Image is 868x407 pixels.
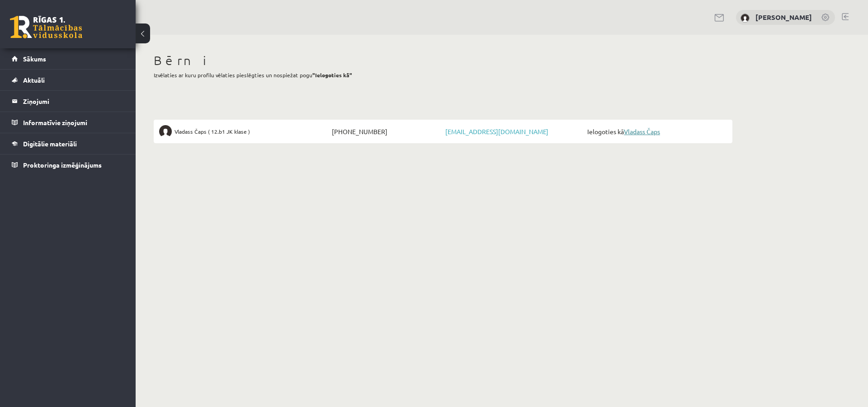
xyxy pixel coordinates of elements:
span: Vladass Čaps ( 12.b1 JK klase ) [175,125,250,138]
p: Izvēlaties ar kuru profilu vēlaties pieslēgties un nospiežat pogu [154,71,732,79]
span: [PHONE_NUMBER] [330,125,443,138]
a: [PERSON_NAME] [755,13,812,22]
span: Sākums [23,55,46,63]
a: Aktuāli [12,70,124,90]
a: [EMAIL_ADDRESS][DOMAIN_NAME] [445,127,548,136]
a: Informatīvie ziņojumi [12,112,124,133]
a: Sākums [12,48,124,69]
a: Proktoringa izmēģinājums [12,154,124,175]
span: Proktoringa izmēģinājums [23,161,102,169]
span: Aktuāli [23,76,45,84]
a: Rīgas 1. Tālmācības vidusskola [10,16,82,38]
legend: Informatīvie ziņojumi [23,112,124,133]
a: Ziņojumi [12,91,124,112]
img: Jūlija Čapa [741,14,750,23]
a: Digitālie materiāli [12,133,124,154]
span: Digitālie materiāli [23,140,77,148]
img: Vladass Čaps [159,125,172,138]
h1: Bērni [154,53,732,68]
b: "Ielogoties kā" [312,71,352,79]
span: Ielogoties kā [585,125,727,138]
legend: Ziņojumi [23,91,124,112]
a: Vladass Čaps [624,127,660,136]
